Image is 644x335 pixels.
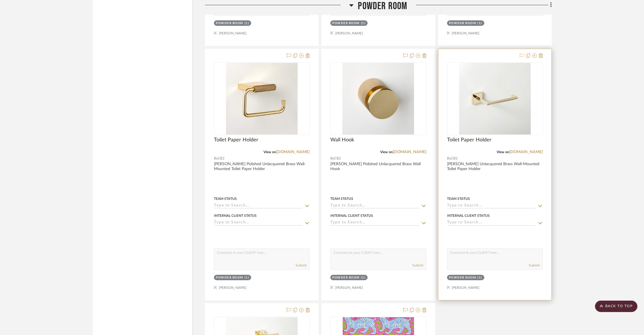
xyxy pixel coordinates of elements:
div: (1) [245,276,249,280]
button: Submit [296,263,307,268]
div: Team Status [330,196,353,201]
div: (1) [361,21,366,26]
div: Powder Room [449,21,476,26]
span: View on [380,150,393,154]
input: Type to Search… [214,220,303,226]
div: 0 [331,63,426,135]
div: Team Status [447,196,470,201]
input: Type to Search… [330,220,419,226]
input: Type to Search… [214,203,303,209]
button: Submit [412,263,423,268]
div: Team Status [214,196,237,201]
input: Type to Search… [330,203,419,209]
input: Type to Search… [447,203,536,209]
div: (1) [477,276,482,280]
span: View on [264,150,276,154]
div: (1) [361,276,366,280]
div: Internal Client Status [447,213,490,218]
img: Toilet Paper Holder [226,63,298,135]
div: Powder Room [216,276,243,280]
span: Toilet Paper Holder [214,137,258,143]
div: Powder Room [332,276,360,280]
span: Toilet Paper Holder [447,137,491,143]
div: 0 [447,63,542,135]
a: [DOMAIN_NAME] [276,150,310,154]
div: Powder Room [332,21,360,26]
span: CB2 [218,156,225,161]
input: Type to Search… [447,220,536,226]
img: Wall Hook [342,63,414,135]
span: By [214,156,218,161]
span: By [447,156,451,161]
a: [DOMAIN_NAME] [393,150,426,154]
img: Toilet Paper Holder [459,63,531,135]
div: Internal Client Status [214,213,257,218]
span: By [330,156,334,161]
div: (1) [245,21,249,26]
span: Wall Hook [330,137,354,143]
div: Internal Client Status [330,213,373,218]
button: Submit [529,263,540,268]
div: Powder Room [216,21,243,26]
div: (1) [477,21,482,26]
div: Powder Room [449,276,476,280]
a: [DOMAIN_NAME] [509,150,543,154]
span: CB2 [334,156,341,161]
span: View on [497,150,509,154]
scroll-to-top-button: BACK TO TOP [595,301,637,312]
span: CB2 [451,156,458,161]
